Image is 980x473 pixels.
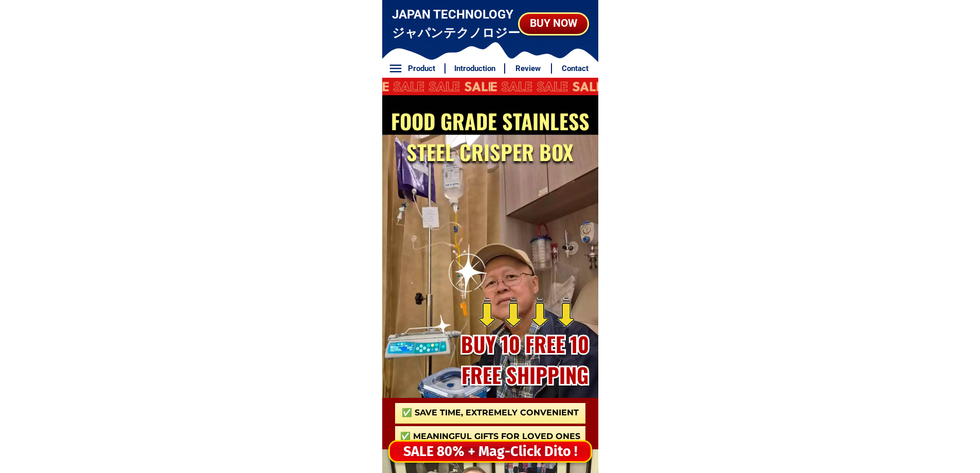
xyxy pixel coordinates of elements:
[558,63,593,75] h6: Contact
[395,430,585,443] h3: ✅ Meaningful gifts for loved ones
[395,407,585,419] h3: ✅ Save time, Extremely convenient
[385,106,595,167] h2: FOOD GRADE STAINLESS STEEL CRISPER BOX
[451,63,498,75] h6: Introduction
[520,15,587,32] div: BUY NOW
[392,5,521,42] h3: JAPAN TECHNOLOGY ジャパンテクノロジー
[404,63,439,75] h6: Product
[511,63,546,75] h6: Review
[390,441,591,462] div: SALE 80% + Mag-Click Dito !
[451,328,599,390] h2: BUY 10 FREE 10 FREE SHIPPING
